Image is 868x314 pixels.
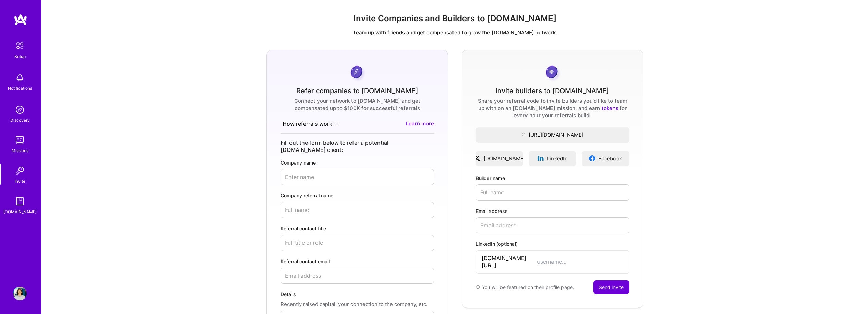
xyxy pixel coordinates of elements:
img: facebookLogo [588,155,596,162]
input: Email address [476,217,629,233]
span: Facebook [598,155,622,162]
input: Email address [281,268,434,284]
img: guide book [13,194,27,208]
a: User Avatar [11,287,28,300]
p: Team up with friends and get compensated to grow the [DOMAIN_NAME] network. [47,29,863,36]
label: Builder name [476,174,629,182]
label: Company name [281,159,434,166]
div: You will be featured on their profile page. [476,280,574,294]
label: Company referral name [281,192,434,199]
a: [DOMAIN_NAME] [476,151,523,166]
label: Referral contact email [281,258,434,265]
div: Fill out the form below to refer a potential [DOMAIN_NAME] client: [281,139,434,154]
img: purpleCoin [348,64,366,82]
input: username... [537,258,623,265]
span: [DOMAIN_NAME][URL] [482,255,537,269]
a: tokens [602,105,618,111]
a: Learn more [406,120,434,128]
p: Recently raised capital, your connection to the company, etc. [281,301,434,308]
button: [URL][DOMAIN_NAME] [476,127,629,143]
div: Invite builders to [DOMAIN_NAME] [496,87,609,95]
a: Facebook [582,151,629,166]
div: Share your referral code to invite builders you'd like to team up with on an [DOMAIN_NAME] missio... [476,97,629,119]
img: Invite [13,164,27,178]
img: xLogo [474,155,481,162]
input: Enter name [281,169,434,185]
label: LinkedIn (optional) [476,240,629,247]
button: How referrals work [281,120,341,128]
label: Details [281,291,434,298]
span: [URL][DOMAIN_NAME] [476,131,629,138]
a: LinkedIn [529,151,576,166]
img: User Avatar [13,287,27,300]
button: Send invite [593,280,629,294]
div: Notifications [8,85,32,92]
img: linkedinLogo [537,155,544,162]
img: setup [13,38,27,53]
div: Connect your network to [DOMAIN_NAME] and get compensated up to $100K for successful referrals [281,97,434,112]
div: Discovery [10,117,30,124]
input: Full title or role [281,235,434,251]
div: Invite [15,178,25,185]
div: Refer companies to [DOMAIN_NAME] [296,87,418,95]
img: teamwork [13,133,27,147]
input: Full name [476,184,629,201]
input: Full name [281,202,434,218]
label: Email address [476,207,629,215]
img: grayCoin [543,64,561,82]
div: Setup [14,53,26,60]
label: Referral contact title [281,225,434,232]
img: logo [14,14,27,26]
div: Missions [12,147,28,154]
h1: Invite Companies and Builders to [DOMAIN_NAME] [47,14,863,24]
span: [DOMAIN_NAME] [484,155,525,162]
div: [DOMAIN_NAME] [3,208,37,215]
img: discovery [13,103,27,117]
span: LinkedIn [547,155,568,162]
img: bell [13,71,27,85]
